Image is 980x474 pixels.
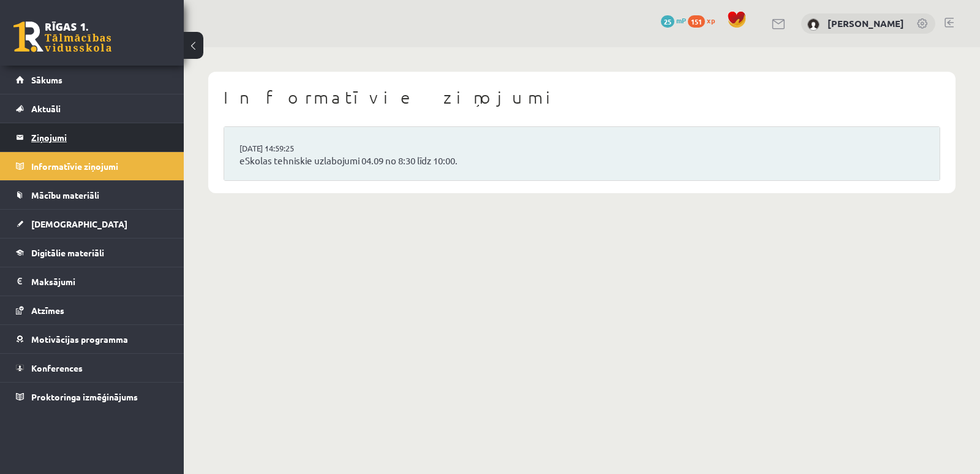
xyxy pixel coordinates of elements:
[661,15,686,25] a: 25 mP
[16,123,168,151] a: Ziņojumi
[239,142,331,155] a: [DATE] 14:59:25
[16,267,168,296] a: Maksājumi
[31,267,168,296] legend: Maksājumi
[16,210,168,238] a: [DEMOGRAPHIC_DATA]
[16,239,168,267] a: Digitālie materiāli
[31,74,62,85] span: Sākums
[31,218,127,229] span: [DEMOGRAPHIC_DATA]
[31,305,64,316] span: Atzīmes
[31,103,61,114] span: Aktuāli
[16,152,168,180] a: Informatīvie ziņojumi
[31,362,83,373] span: Konferences
[31,189,99,201] span: Mācību materiāli
[239,154,924,168] a: eSkolas tehniskie uzlabojumi 04.09 no 8:30 līdz 10:00.
[688,15,705,28] span: 151
[16,354,168,382] a: Konferences
[13,21,111,52] a: Rīgas 1. Tālmācības vidusskola
[676,15,686,25] span: mP
[707,15,715,25] span: xp
[688,15,721,25] a: 151 xp
[16,94,168,123] a: Aktuāli
[16,181,168,209] a: Mācību materiāli
[31,152,168,180] legend: Informatīvie ziņojumi
[31,123,168,151] legend: Ziņojumi
[16,66,168,94] a: Sākums
[31,247,104,258] span: Digitālie materiāli
[224,87,940,108] h1: Informatīvie ziņojumi
[31,334,128,345] span: Motivācijas programma
[16,325,168,353] a: Motivācijas programma
[16,296,168,324] a: Atzīmes
[661,15,674,28] span: 25
[807,18,820,31] img: Amālija Gabrene
[31,391,138,402] span: Proktoringa izmēģinājums
[827,17,904,29] a: [PERSON_NAME]
[16,383,168,411] a: Proktoringa izmēģinājums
